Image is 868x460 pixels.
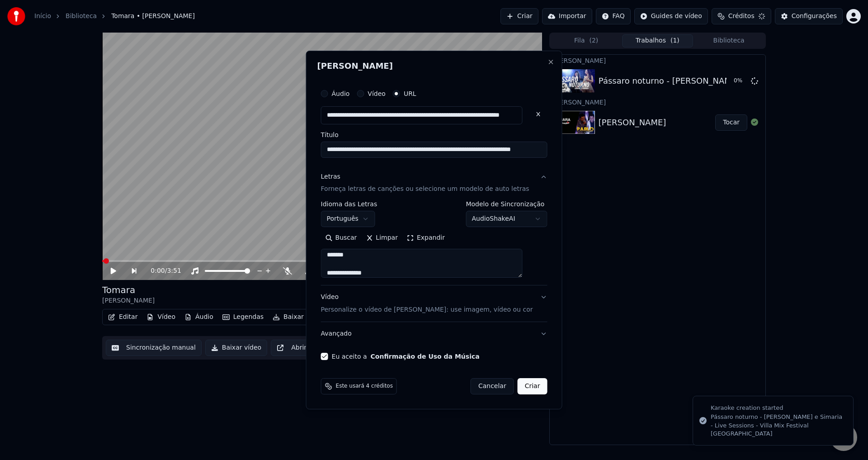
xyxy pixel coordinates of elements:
button: Avançado [321,322,547,346]
div: LetrasForneça letras de canções ou selecione um modelo de auto letras [321,201,547,285]
h2: [PERSON_NAME] [317,62,551,70]
button: Buscar [321,231,362,246]
label: Eu aceito a [332,353,480,360]
button: LetrasForneça letras de canções ou selecione um modelo de auto letras [321,165,547,201]
p: Personalize o vídeo de [PERSON_NAME]: use imagem, vídeo ou cor [321,305,533,314]
button: Eu aceito a [371,353,480,360]
span: Este usará 4 créditos [336,383,393,390]
p: Forneça letras de canções ou selecione um modelo de auto letras [321,185,529,194]
button: Criar [518,378,547,394]
label: Título [321,132,547,138]
label: URL [404,90,416,97]
button: Limpar [361,231,402,246]
label: Vídeo [368,90,386,97]
button: Cancelar [471,378,514,394]
button: VídeoPersonalize o vídeo de [PERSON_NAME]: use imagem, vídeo ou cor [321,286,547,322]
div: Letras [321,172,340,181]
button: Expandir [402,231,449,246]
div: Vídeo [321,293,533,315]
label: Modelo de Sincronização [466,201,547,208]
label: Idioma das Letras [321,201,377,208]
label: Áudio [332,90,350,97]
